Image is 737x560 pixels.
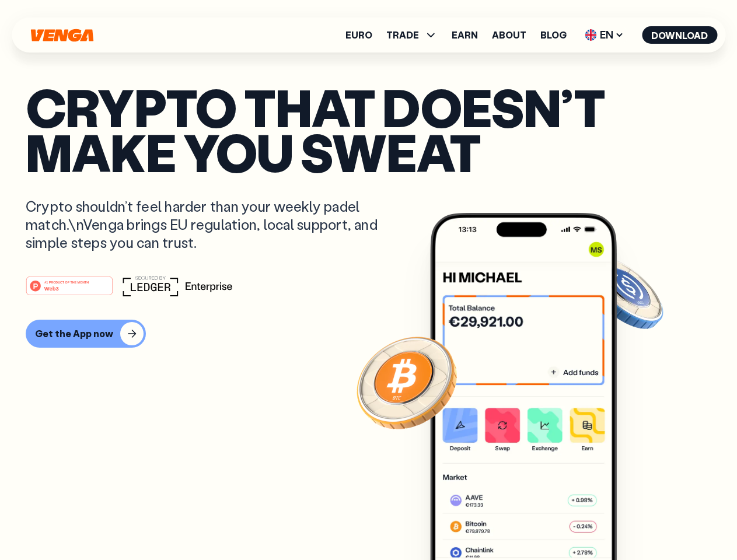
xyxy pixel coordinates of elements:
button: Download [642,26,717,44]
p: Crypto that doesn’t make you sweat [26,85,711,174]
p: Crypto shouldn’t feel harder than your weekly padel match.\nVenga brings EU regulation, local sup... [26,197,394,252]
img: USDC coin [582,251,666,335]
img: flag-uk [585,29,596,41]
a: Blog [540,30,567,40]
svg: Home [29,29,95,42]
span: EN [581,26,628,44]
tspan: Web3 [44,285,59,291]
img: Bitcoin [354,330,459,435]
span: TRADE [386,30,419,40]
a: About [492,30,526,40]
a: Earn [452,30,478,40]
a: Euro [345,30,372,40]
button: Get the App now [26,320,146,348]
div: Get the App now [35,328,113,339]
a: #1 PRODUCT OF THE MONTHWeb3 [26,283,113,298]
tspan: #1 PRODUCT OF THE MONTH [44,280,89,283]
span: TRADE [386,28,438,42]
a: Get the App now [26,320,711,348]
